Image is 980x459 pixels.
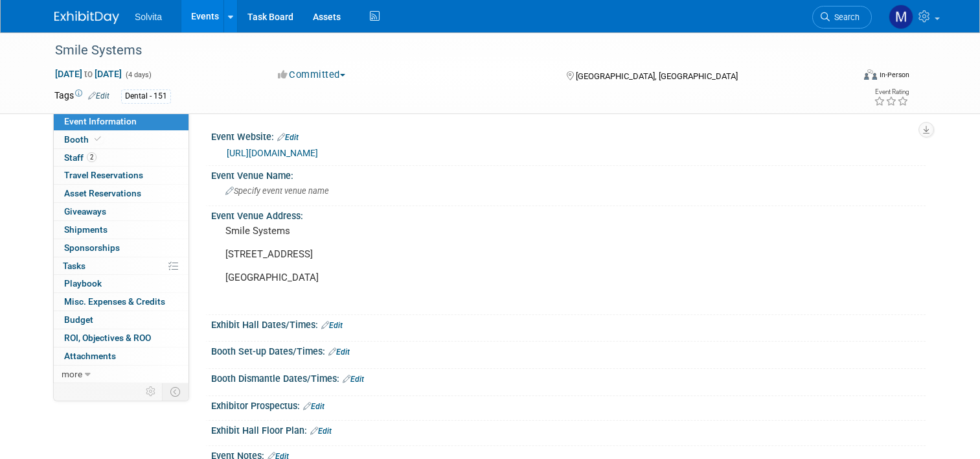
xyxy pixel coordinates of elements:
a: Giveaways [54,203,188,220]
span: Budget [64,314,93,325]
span: [DATE] [DATE] [54,68,122,80]
a: Budget [54,311,188,329]
pre: Smile Systems [STREET_ADDRESS] [GEOGRAPHIC_DATA] ​ [225,225,495,307]
div: Booth Set-up Dates/Times: [211,342,926,359]
div: In-Person [879,70,909,80]
span: Staff [64,152,97,163]
i: Booth reservation complete [95,135,101,143]
a: Misc. Expenses & Credits [54,293,188,311]
td: Toggle Event Tabs [163,383,189,400]
a: Asset Reservations [54,185,188,202]
div: Exhibitor Prospectus: [211,396,926,413]
span: Solvita [135,12,162,22]
a: Edit [277,133,299,142]
span: ROI, Objectives & ROO [64,333,151,343]
span: 2 [87,152,97,162]
div: Event Rating [874,89,909,95]
a: Staff2 [54,149,188,167]
span: [GEOGRAPHIC_DATA], [GEOGRAPHIC_DATA] [576,71,738,81]
span: Specify event venue name [225,186,329,196]
a: Search [812,6,872,29]
span: (4 days) [124,71,152,79]
span: Asset Reservations [64,188,141,198]
div: Event Venue Name: [211,166,926,182]
span: Sponsorships [64,242,120,253]
a: Shipments [54,221,188,239]
div: Exhibit Hall Floor Plan: [211,421,926,438]
a: Playbook [54,275,188,292]
span: Event Information [64,116,137,126]
span: Booth [64,134,104,145]
div: Event Website: [211,127,926,144]
div: Booth Dismantle Dates/Times: [211,369,926,386]
a: [URL][DOMAIN_NAME] [227,148,318,158]
a: Sponsorships [54,239,188,257]
img: ExhibitDay [54,11,119,24]
a: Edit [88,91,109,100]
a: Edit [328,347,350,357]
span: Giveaways [64,206,106,217]
a: Edit [303,402,325,411]
span: Misc. Expenses & Credits [64,296,165,307]
a: Edit [321,321,343,330]
a: Travel Reservations [54,167,188,184]
td: Tags [54,89,109,104]
span: Tasks [63,261,85,271]
a: Event Information [54,113,188,130]
div: Event Venue Address: [211,206,926,222]
span: Playbook [64,278,102,288]
img: Matthew Burns [889,5,913,29]
span: Search [830,12,860,22]
img: Format-Inperson.png [864,69,877,80]
span: more [62,369,82,379]
a: Tasks [54,257,188,275]
a: Booth [54,131,188,148]
span: Shipments [64,224,108,235]
div: Dental - 151 [121,89,171,103]
td: Personalize Event Tab Strip [140,383,163,400]
a: ROI, Objectives & ROO [54,329,188,347]
span: to [82,69,95,79]
div: Smile Systems [51,39,837,62]
a: more [54,366,188,383]
span: Attachments [64,351,116,361]
div: Event Format [783,67,909,87]
button: Committed [273,68,350,82]
a: Edit [310,427,332,436]
a: Edit [343,375,364,384]
span: Travel Reservations [64,170,143,180]
div: Exhibit Hall Dates/Times: [211,315,926,332]
a: Attachments [54,347,188,365]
